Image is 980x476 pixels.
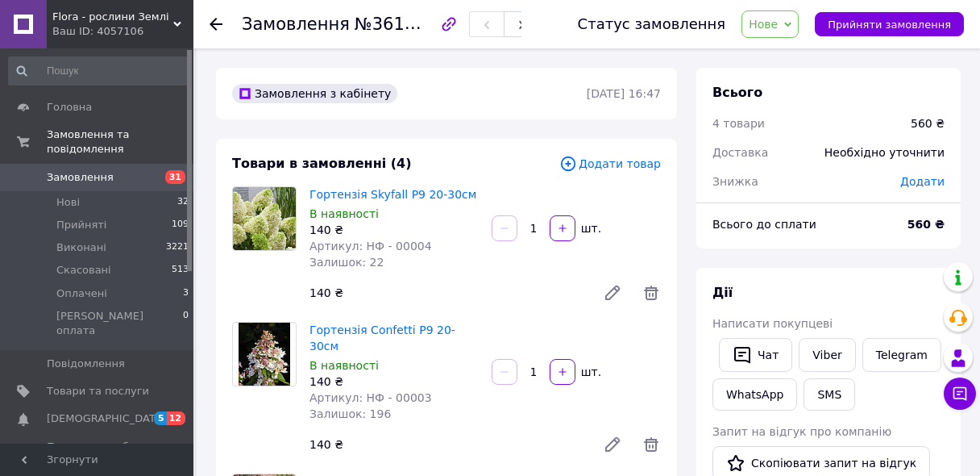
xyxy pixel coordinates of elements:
[596,277,629,309] a: Редагувати
[183,309,189,338] span: 0
[56,309,183,338] span: [PERSON_NAME] оплата
[944,378,976,410] button: Чат з покупцем
[47,440,149,469] span: Показники роботи компанії
[309,207,379,220] span: В наявності
[309,374,479,390] div: 140 ₴
[712,378,797,411] a: WhatsApp
[712,425,891,438] span: Запит на відгук про компанію
[712,146,768,159] span: Доставка
[862,338,941,372] a: Telegram
[154,411,167,425] span: 5
[712,85,762,100] span: Всього
[355,14,469,34] span: №361645480
[165,170,185,184] span: 31
[172,218,189,232] span: 109
[642,435,661,454] span: Видалити
[804,378,855,411] button: SMS
[8,56,190,86] input: Пошук
[242,15,350,34] span: Замовлення
[799,338,855,372] a: Viber
[167,411,185,425] span: 12
[56,240,106,255] span: Виконані
[166,240,189,255] span: 3221
[47,411,166,426] span: [DEMOGRAPHIC_DATA]
[303,433,590,456] div: 140 ₴
[828,19,951,31] span: Прийняти замовлення
[47,127,193,157] span: Замовлення та повідомлення
[239,323,289,386] img: Гортензія Confetti Р9 20-30см
[47,357,125,371] span: Повідомлення
[52,24,193,39] div: Ваш ID: 4057106
[642,283,661,303] span: Видалити
[56,195,80,210] span: Нові
[47,384,149,399] span: Товари та послуги
[309,407,391,420] span: Залишок: 196
[712,317,833,330] span: Написати покупцеві
[52,10,173,24] span: Flora - рослини Землі
[309,256,384,269] span: Залишок: 22
[578,16,726,32] div: Статус замовлення
[177,195,189,210] span: 32
[56,286,107,301] span: Оплачені
[56,218,106,232] span: Прийняті
[712,218,816,231] span: Всього до сплати
[719,338,792,372] button: Чат
[172,263,189,278] span: 513
[47,170,114,185] span: Замовлення
[587,87,661,100] time: [DATE] 16:47
[309,240,432,253] span: Артикул: НФ - 00004
[232,84,397,103] div: Замовлення з кабінету
[56,263,111,278] span: Скасовані
[577,364,603,380] div: шт.
[309,324,455,353] a: Гортензія Confetti Р9 20-30см
[210,16,222,32] div: Повернутися назад
[47,100,92,115] span: Головна
[712,285,733,300] span: Дії
[712,117,765,130] span: 4 товари
[183,286,189,301] span: 3
[559,155,661,173] span: Додати товар
[749,18,778,31] span: Нове
[233,187,296,250] img: Гортензія Skyfall Р9 20-30см
[309,188,476,201] a: Гортензія Skyfall Р9 20-30см
[900,175,945,188] span: Додати
[577,220,603,236] div: шт.
[309,222,479,238] div: 140 ₴
[232,156,412,171] span: Товари в замовленні (4)
[309,359,379,372] span: В наявності
[596,428,629,461] a: Редагувати
[309,391,432,404] span: Артикул: НФ - 00003
[712,175,758,188] span: Знижка
[815,12,964,36] button: Прийняти замовлення
[815,135,954,170] div: Необхідно уточнити
[907,218,945,231] b: 560 ₴
[303,282,590,304] div: 140 ₴
[911,115,945,132] div: 560 ₴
